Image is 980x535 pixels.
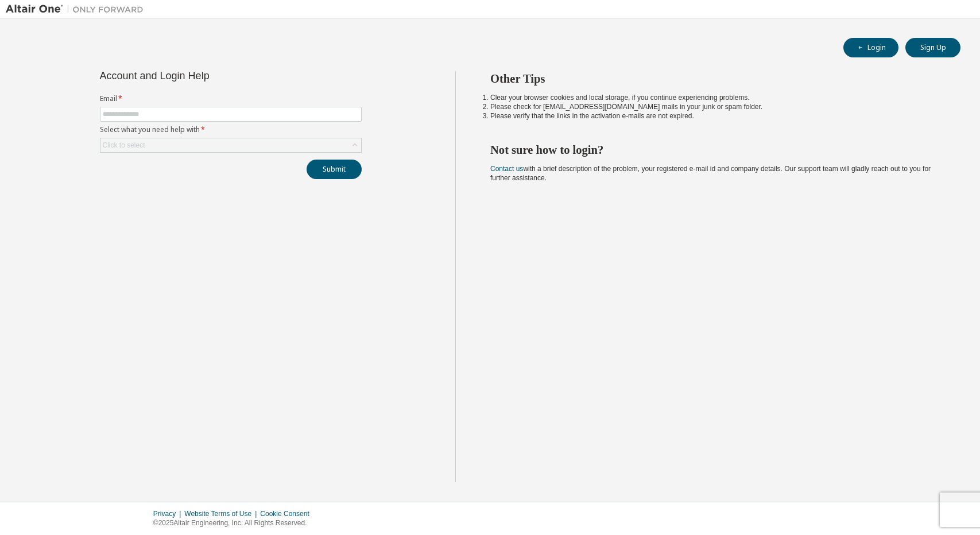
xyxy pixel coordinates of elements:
[490,165,523,173] a: Contact us
[260,509,316,518] div: Cookie Consent
[843,38,898,57] button: Login
[184,509,260,518] div: Website Terms of Use
[905,38,960,57] button: Sign Up
[490,142,940,157] h2: Not sure how to login?
[100,94,362,103] label: Email
[100,138,361,152] div: Click to select
[490,102,940,111] li: Please check for [EMAIL_ADDRESS][DOMAIN_NAME] mails in your junk or spam folder.
[490,93,940,102] li: Clear your browser cookies and local storage, if you continue experiencing problems.
[153,518,316,528] p: © 2025 Altair Engineering, Inc. All Rights Reserved.
[307,160,362,179] button: Submit
[490,165,931,182] span: with a brief description of the problem, your registered e-mail id and company details. Our suppo...
[490,111,940,121] li: Please verify that the links in the activation e-mails are not expired.
[100,125,362,134] label: Select what you need help with
[103,141,145,150] div: Click to select
[153,509,184,518] div: Privacy
[6,3,149,15] img: Altair One
[490,71,940,86] h2: Other Tips
[100,71,309,80] div: Account and Login Help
